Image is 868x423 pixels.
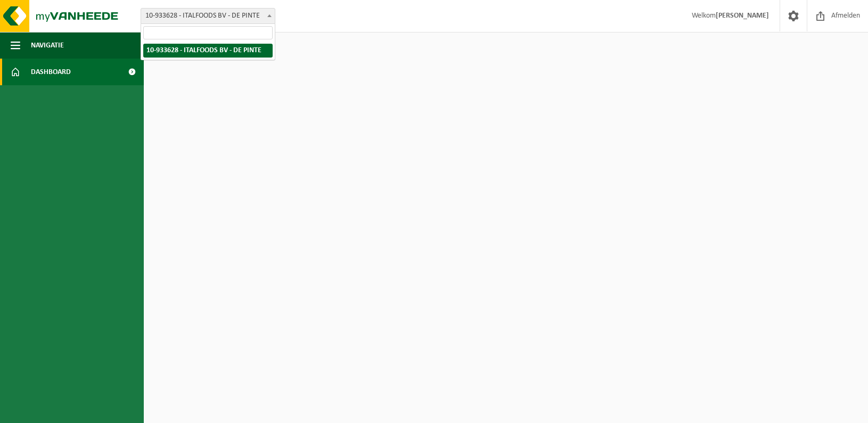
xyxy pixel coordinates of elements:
strong: [PERSON_NAME] [716,12,769,20]
span: Navigatie [31,32,64,59]
span: 10-933628 - ITALFOODS BV - DE PINTE [141,9,275,23]
li: 10-933628 - ITALFOODS BV - DE PINTE [143,44,273,58]
span: Dashboard [31,59,71,85]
